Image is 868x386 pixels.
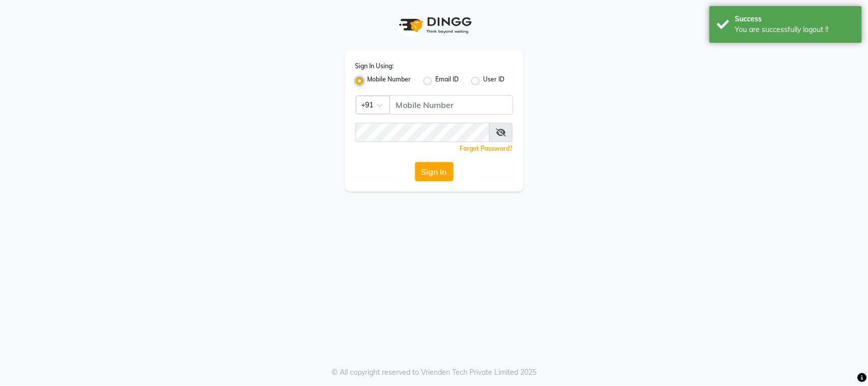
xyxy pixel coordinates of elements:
label: Sign In Using: [355,62,394,71]
div: You are successfully logout !! [735,24,854,35]
input: Username [355,123,490,142]
label: Mobile Number [368,75,411,87]
button: Sign In [415,162,454,181]
input: Username [390,95,513,115]
div: Success [735,14,854,24]
a: Forgot Password? [460,145,513,152]
label: User ID [484,75,505,87]
label: Email ID [436,75,459,87]
img: logo1.svg [394,10,475,40]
